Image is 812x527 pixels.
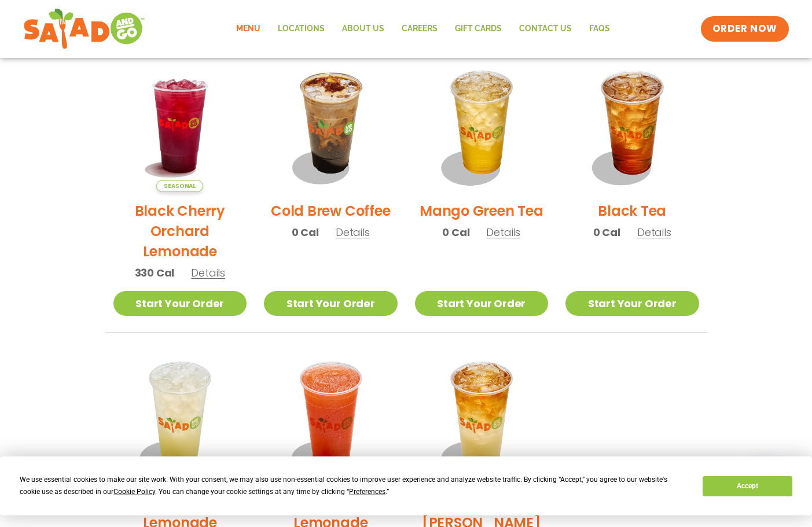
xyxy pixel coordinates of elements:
a: Start Your Order [565,291,699,316]
h2: Black Cherry Orchard Lemonade [113,201,247,261]
h2: Cold Brew Coffee [271,201,390,221]
nav: Menu [227,16,619,42]
span: 0 Cal [442,224,469,240]
span: ORDER NOW [712,22,777,36]
div: We use essential cookies to make our site work. With your consent, we may also use non-essential ... [20,474,689,498]
a: Start Your Order [415,291,549,316]
a: Locations [269,16,333,42]
img: Product photo for Mango Green Tea [415,59,549,193]
a: About Us [333,16,393,42]
span: Seasonal [156,180,203,192]
span: 0 Cal [292,224,319,240]
img: Product photo for Traditional Lemonade [113,350,247,484]
a: Start Your Order [113,291,247,316]
a: Start Your Order [264,291,398,316]
span: Details [191,266,225,280]
span: Preferences [349,488,385,496]
a: Careers [393,16,446,42]
span: Details [336,225,370,239]
a: GIFT CARDS [446,16,510,42]
img: Product photo for Frozen Strawberry Lemonade [264,350,398,484]
span: 330 Cal [135,265,175,281]
span: Details [637,225,671,239]
img: new-SAG-logo-768×292 [23,6,145,52]
button: Accept [703,476,792,496]
a: Menu [227,16,269,42]
h2: Mango Green Tea [420,201,543,221]
span: Details [486,225,520,239]
a: FAQs [580,16,619,42]
h2: Black Tea [598,201,666,221]
span: Cookie Policy [113,488,155,496]
a: ORDER NOW [701,16,789,42]
img: Product photo for Cold Brew Coffee [264,59,398,193]
img: Product photo for Black Cherry Orchard Lemonade [113,59,247,193]
span: 0 Cal [593,224,620,240]
img: Product photo for Lemonade Arnold Palmer [415,350,549,484]
a: Contact Us [510,16,580,42]
img: Product photo for Black Tea [565,59,699,193]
